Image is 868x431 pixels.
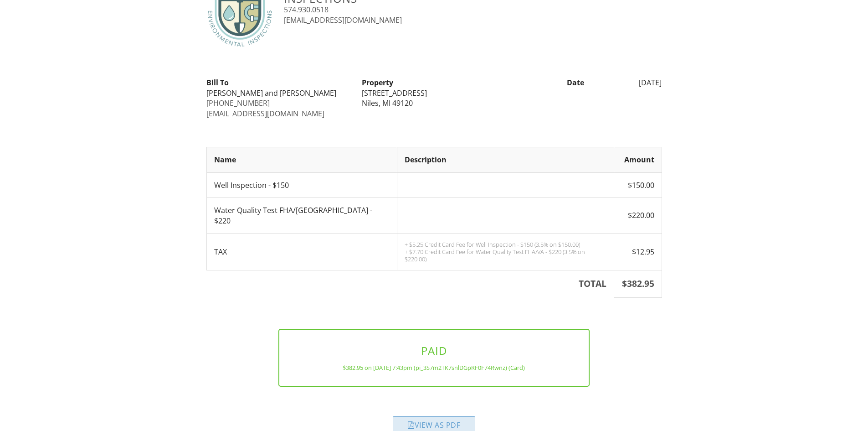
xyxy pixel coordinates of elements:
[284,15,402,25] a: [EMAIL_ADDRESS][DOMAIN_NAME]
[214,205,372,225] span: Water Quality Test FHA/[GEOGRAPHIC_DATA] - $220
[362,98,506,108] div: Niles, MI 49120
[284,5,329,15] a: 574.930.0518
[214,180,289,190] span: Well Inspection - $150
[294,344,574,357] h3: PAID
[206,88,351,98] div: [PERSON_NAME] and [PERSON_NAME]
[614,198,662,234] td: $220.00
[590,78,668,88] div: [DATE]
[614,270,662,297] th: $382.95
[512,78,590,88] div: Date
[206,147,397,172] th: Name
[362,78,393,88] strong: Property
[206,233,397,270] td: TAX
[362,88,506,98] div: [STREET_ADDRESS]
[614,233,662,270] td: $12.95
[206,78,229,88] strong: Bill To
[405,241,607,248] div: + $5.25 Credit Card Fee for Well Inspection - $150 (3.5% on $150.00)
[206,270,614,297] th: TOTAL
[206,109,324,119] a: [EMAIL_ADDRESS][DOMAIN_NAME]
[405,248,607,263] div: + $7.70 Credit Card Fee for Water Quality Test FHA/VA - $220 (3.5% on $220.00)
[614,147,662,172] th: Amount
[397,147,614,172] th: Description
[206,98,270,108] a: [PHONE_NUMBER]
[294,364,574,371] div: $382.95 on [DATE] 7:43pm (pi_3S7m2TK7snlDGpRF0F74Rwnz) (Card)
[614,172,662,197] td: $150.00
